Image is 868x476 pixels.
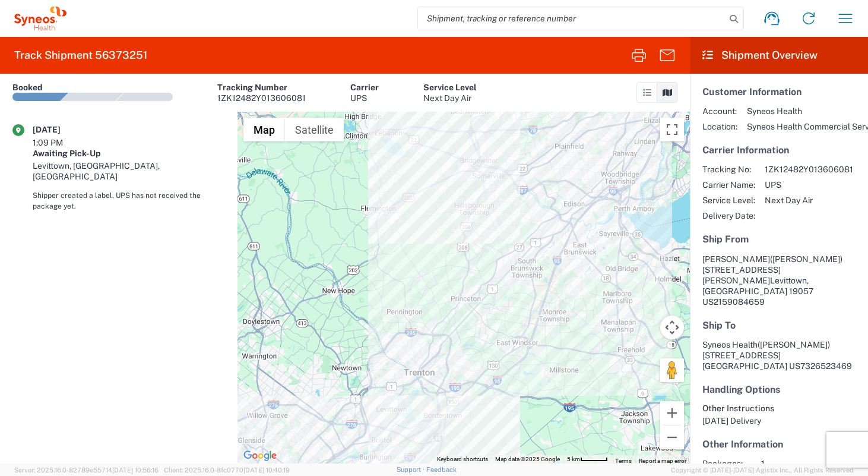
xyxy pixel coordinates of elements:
button: Map Scale: 5 km per 43 pixels [563,455,612,464]
span: Copyright © [DATE]-[DATE] Agistix Inc., All Rights Reserved [671,465,854,475]
button: Keyboard shortcuts [437,455,488,464]
span: Syneos Health [STREET_ADDRESS] [702,340,830,360]
span: [STREET_ADDRESS][PERSON_NAME] [702,265,781,285]
span: Service Level: [702,195,755,206]
span: Next Day Air [765,195,853,206]
div: 1:09 PM [33,137,92,148]
span: Map data ©2025 Google [495,456,560,462]
span: 5 km [567,456,580,462]
div: Levittown, [GEOGRAPHIC_DATA], [GEOGRAPHIC_DATA] [33,160,225,182]
div: UPS [350,93,379,103]
h5: Other Information [702,439,856,450]
div: Awaiting Pick-Up [33,148,225,159]
span: Location: [702,121,737,132]
div: [DATE] Delivery [702,415,856,426]
span: 1ZK12482Y013606081 [765,164,853,175]
span: Tracking No: [702,164,755,175]
a: Report a map error [639,458,686,464]
span: 2159084659 [714,297,765,307]
div: Shipper created a label, UPS has not received the package yet. [33,190,225,212]
address: [GEOGRAPHIC_DATA] US [702,339,856,371]
span: UPS [765,179,853,190]
div: Tracking Number [217,82,306,93]
span: [PERSON_NAME] [702,254,770,264]
h5: Handling Options [702,384,856,395]
a: Feedback [426,466,457,473]
h5: Carrier Information [702,144,856,156]
button: Zoom in [660,401,684,425]
input: Shipment, tracking or reference number [418,7,726,30]
h5: Customer Information [702,86,856,97]
div: Service Level [423,82,477,93]
button: Show street map [243,118,285,141]
a: Terms [615,458,632,464]
header: Shipment Overview [690,37,868,74]
h2: Track Shipment 56373251 [14,48,147,62]
button: Zoom out [660,425,684,449]
span: Packages: [702,458,752,469]
button: Show satellite imagery [285,118,344,141]
img: Google [240,448,280,464]
span: [DATE] 10:40:19 [243,466,290,474]
div: Carrier [350,82,379,93]
h5: Ship To [702,320,856,331]
span: 7326523469 [800,361,852,371]
h6: Other Instructions [702,404,856,414]
span: ([PERSON_NAME]) [758,340,830,349]
span: ([PERSON_NAME]) [770,254,842,264]
button: Map camera controls [660,316,684,339]
div: Next Day Air [423,93,477,103]
span: Account: [702,106,737,116]
span: Delivery Date: [702,210,755,221]
button: Drag Pegman onto the map to open Street View [660,358,684,382]
span: [DATE] 10:56:16 [112,466,159,474]
span: Server: 2025.16.0-82789e55714 [14,466,159,474]
div: 1ZK12482Y013606081 [217,93,306,103]
span: Carrier Name: [702,179,755,190]
a: Support [397,466,426,473]
div: [DATE] [33,124,92,135]
h5: Ship From [702,234,856,245]
button: Toggle fullscreen view [660,118,684,141]
a: Open this area in Google Maps (opens a new window) [240,448,280,464]
span: Client: 2025.16.0-8fc0770 [164,466,290,474]
address: Levittown, [GEOGRAPHIC_DATA] 19057 US [702,254,856,307]
div: Booked [12,82,43,93]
